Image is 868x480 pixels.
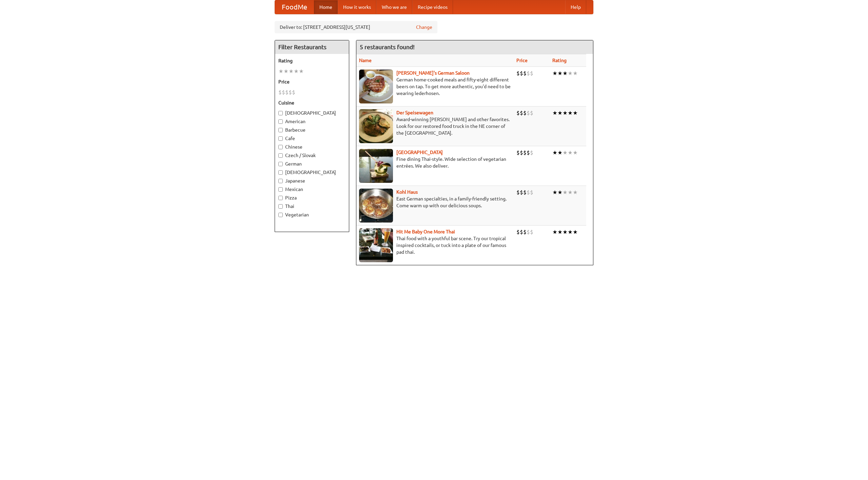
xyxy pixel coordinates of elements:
li: $ [520,189,523,196]
label: Cafe [278,135,346,142]
input: American [278,119,283,124]
li: $ [530,149,533,156]
li: $ [523,149,527,156]
label: Czech / Slovak [278,152,346,159]
li: $ [516,189,520,196]
input: Pizza [278,196,283,200]
p: German home-cooked meals and fifty-eight different beers on tap. To get more authentic, you'd nee... [359,76,511,97]
label: Japanese [278,177,346,184]
a: Help [565,0,586,14]
li: ★ [563,189,568,196]
li: ★ [552,228,557,236]
li: ★ [568,228,573,236]
label: Chinese [278,143,346,150]
li: ★ [557,70,563,77]
a: Hit Me Baby One More Thai [396,229,455,234]
label: Pizza [278,194,346,201]
h5: Price [278,78,346,85]
p: East German specialties, in a family-friendly setting. Come warm up with our delicious soups. [359,195,511,209]
input: [DEMOGRAPHIC_DATA] [278,170,283,175]
li: ★ [557,109,563,117]
li: $ [527,70,530,77]
li: $ [530,109,533,117]
li: ★ [568,109,573,117]
li: $ [516,109,520,117]
li: $ [520,228,523,236]
label: Mexican [278,186,346,193]
a: How it works [338,0,376,14]
label: [DEMOGRAPHIC_DATA] [278,110,346,116]
li: ★ [573,228,578,236]
h4: Filter Restaurants [275,40,349,54]
li: ★ [563,228,568,236]
li: $ [527,189,530,196]
a: Der Speisewagen [396,110,433,115]
ng-pluralize: 5 restaurants found! [360,44,415,50]
li: $ [527,109,530,117]
li: $ [523,228,527,236]
li: ★ [573,149,578,156]
a: Name [359,58,372,63]
li: $ [523,109,527,117]
li: $ [278,89,282,96]
a: [GEOGRAPHIC_DATA] [396,150,443,155]
li: ★ [283,68,289,75]
li: ★ [568,70,573,77]
li: ★ [294,68,299,75]
li: $ [516,70,520,77]
p: Fine dining Thai-style. Wide selection of vegetarian entrées. We also deliver. [359,156,511,169]
a: Who we are [376,0,412,14]
a: Change [416,24,432,31]
label: Thai [278,203,346,210]
input: Chinese [278,145,283,149]
a: Home [314,0,338,14]
input: Vegetarian [278,213,283,217]
label: German [278,160,346,167]
li: ★ [278,68,283,75]
a: Rating [552,58,567,63]
li: $ [516,149,520,156]
a: Recipe videos [412,0,453,14]
li: ★ [552,70,557,77]
li: ★ [563,109,568,117]
label: Barbecue [278,127,346,133]
li: $ [520,149,523,156]
li: ★ [573,70,578,77]
p: Award-winning [PERSON_NAME] and other favorites. Look for our restored food truck in the NE corne... [359,116,511,136]
img: babythai.jpg [359,228,393,262]
li: $ [523,70,527,77]
input: [DEMOGRAPHIC_DATA] [278,111,283,115]
h5: Rating [278,57,346,64]
h5: Cuisine [278,99,346,106]
div: Deliver to: [STREET_ADDRESS][US_STATE] [275,21,437,33]
li: ★ [557,189,563,196]
input: Czech / Slovak [278,153,283,158]
label: Vegetarian [278,211,346,218]
a: Kohl Haus [396,189,418,195]
input: Thai [278,204,283,209]
li: $ [285,89,289,96]
li: $ [520,109,523,117]
label: [DEMOGRAPHIC_DATA] [278,169,346,176]
li: ★ [557,228,563,236]
li: $ [527,149,530,156]
li: ★ [563,70,568,77]
li: $ [282,89,285,96]
p: Thai food with a youthful bar scene. Try our tropical inspired cocktails, or tuck into a plate of... [359,235,511,255]
li: $ [530,70,533,77]
input: German [278,162,283,166]
li: $ [289,89,292,96]
a: [PERSON_NAME]'s German Saloon [396,70,470,76]
li: $ [520,70,523,77]
img: kohlhaus.jpg [359,189,393,223]
li: ★ [573,109,578,117]
li: $ [530,228,533,236]
input: Mexican [278,187,283,192]
li: ★ [568,189,573,196]
li: ★ [552,149,557,156]
li: $ [516,228,520,236]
